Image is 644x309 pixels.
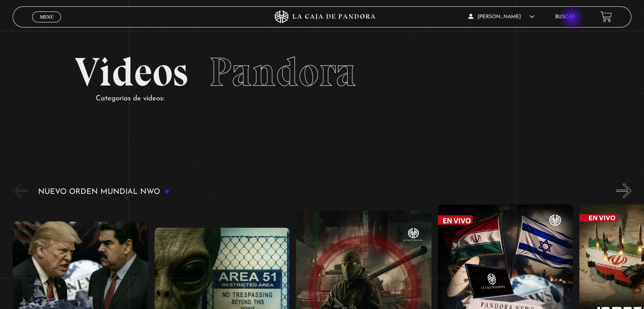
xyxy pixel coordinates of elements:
[468,14,534,19] span: [PERSON_NAME]
[600,11,612,22] a: View your shopping cart
[13,183,28,198] button: Previous
[96,92,569,105] p: Categorías de videos:
[209,48,356,96] span: Pandora
[616,183,631,198] button: Next
[75,52,569,92] h2: Videos
[555,14,575,19] a: Buscar
[40,14,54,19] span: Menu
[37,21,57,27] span: Cerrar
[38,188,169,196] h3: Nuevo Orden Mundial NWO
